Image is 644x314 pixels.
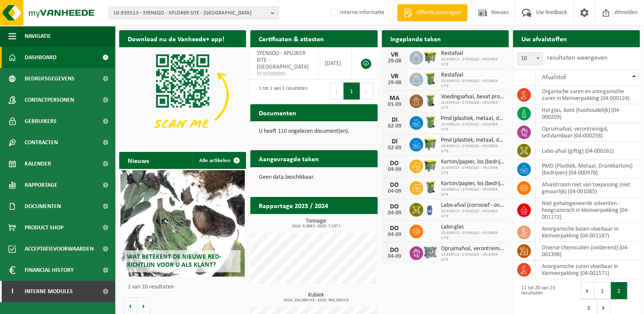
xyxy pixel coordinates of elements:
div: 04-09 [386,232,403,238]
div: 04-09 [386,210,403,216]
span: 10-939513 - SYENSQO - XPLORER SITE [441,144,504,154]
h2: Aangevraagde taken [250,150,327,167]
td: PMD (Plastiek, Metaal, Drankkartons) (bedrijven) (04-000978) [535,160,640,179]
div: DI [386,138,403,145]
span: 10-939513 - SYENSQO - XPLORER SITE [441,79,504,89]
h2: Certificaten & attesten [250,30,332,47]
span: Acceptatievoorwaarden [25,238,94,260]
span: 10-939513 - SYENSQO - XPLORER SITE [441,57,504,67]
span: Labo-afval (corrosief - ontvlambaar) [441,202,504,209]
button: Previous [330,83,343,100]
div: 29-08 [386,80,403,86]
img: WB-1100-HPE-GN-51 [423,137,438,151]
span: Pmd (plastiek, metaal, drankkartons) (bedrijven) [441,115,504,122]
span: Contactpersonen [25,89,74,111]
span: SYENSQO - XPLORER SITE - [GEOGRAPHIC_DATA] [257,50,309,70]
a: Bekijk rapportage [314,214,377,231]
span: Offerte aanvragen [415,9,463,17]
h2: Documenten [250,104,305,121]
td: anorganische basen vloeibaar in kleinverpakking (04-001187) [535,223,640,242]
td: niet gehalogeneerde solventen - hoogcalorisch in kleinverpakking (04-001172) [535,197,640,223]
span: Rapportage [25,174,57,196]
span: 10-939513 - SYENSQO - XPLORER SITE [441,122,504,132]
span: 10-939513 - SYENSQO - XPLORER SITE [441,166,504,176]
div: DO [386,225,403,232]
button: 10-939513 - SYENSQO - XPLORER SITE - [GEOGRAPHIC_DATA] [109,6,279,19]
h3: Kubiek [255,292,377,303]
button: 2 [611,282,627,299]
td: afvalstroom niet van toepassing (niet gevaarlijk) (04-001085) [535,179,640,197]
span: Karton/papier, los (bedrijven) [441,180,504,187]
div: VR [386,73,403,80]
a: Offerte aanvragen [397,4,467,21]
td: [DATE] [318,47,352,80]
span: Wat betekent de nieuwe RED-richtlijn voor u als klant? [127,254,221,268]
div: 02-09 [386,123,403,129]
span: 2024: 204,980 m3 - 2025: 360,320 m3 [255,298,377,303]
span: Afvalstof [542,74,566,81]
span: Labo-glas [441,224,504,231]
span: Opruimafval, verontreinigd, ontvlambaar [441,245,504,252]
div: 04-09 [386,167,403,173]
h3: Tonnage [255,218,377,228]
div: 29-08 [386,58,403,64]
div: 04-09 [386,254,403,260]
span: Bedrijfsgegevens [25,68,74,89]
div: DI [386,117,403,123]
span: Voedingsafval, bevat producten van dierlijke oorsprong, onverpakt, categorie 3 [441,94,504,100]
span: 10-939513 - SYENSQO - XPLORER SITE [441,231,504,241]
span: Karton/papier, los (bedrijven) [441,159,504,166]
span: Interne modules [25,281,73,302]
div: DO [386,203,403,210]
td: hol glas, bont (huishoudelijk) (04-000209) [535,104,640,123]
span: Restafval [441,50,504,57]
span: 10-939513 - SYENSQO - XPLORER SITE [441,100,504,111]
div: DO [386,160,403,167]
span: Dashboard [25,47,57,68]
h2: Uw afvalstoffen [513,30,575,47]
label: Interne informatie [328,6,384,19]
span: Financial History [25,260,74,281]
span: Kalender [25,153,51,174]
span: 10-939513 - SYENSQO - XPLORER SITE [441,187,504,197]
button: Previous [581,282,594,299]
td: anorganische zuren vloeibaar in kleinverpakking (04-001571) [535,260,640,279]
h2: Download nu de Vanheede+ app! [119,30,233,47]
img: WB-0240-HPE-GN-50 [423,71,438,86]
button: Next [360,83,373,100]
div: MA [386,95,403,102]
div: 02-09 [386,145,403,151]
img: WB-1100-HPE-GN-51 [423,50,438,64]
img: WB-0140-HPE-GN-51 [423,93,438,108]
button: 1 [343,83,360,100]
img: WB-0240-HPE-GN-50 [423,180,438,194]
span: Product Shop [25,217,63,238]
img: WB-1100-HPE-GN-51 [423,158,438,173]
p: 1 van 10 resultaten [128,284,242,290]
h2: Rapportage 2025 / 2024 [250,197,337,214]
span: RED25008005 [257,71,312,77]
h2: Nieuws [119,152,157,168]
span: Restafval [441,72,504,79]
button: 1 [594,282,611,299]
td: diverse chemicaliën (oxiderend) (04-001398) [535,242,640,260]
img: PB-AP-0800-MET-02-01 [423,245,438,260]
img: LP-OT-00060-HPE-21 [423,202,438,216]
td: organische zuren en anorganische zuren in kleinverpakking (04-000124) [535,86,640,104]
td: opruimafval, verontreinigd, ontvlambaar (04-000258) [535,123,640,142]
span: 10 [517,52,543,65]
span: 2024: 5,488 t - 2025: 7,237 t [255,224,377,228]
span: I [9,281,16,302]
span: Pmd (plastiek, metaal, drankkartons) (bedrijven) [441,137,504,144]
span: 10-939513 - SYENSQO - XPLORER SITE [441,252,504,263]
div: DO [386,182,403,188]
span: Navigatie [25,26,51,47]
div: 1 tot 1 van 1 resultaten [255,82,307,100]
div: VR [386,51,403,58]
span: 10-939513 - SYENSQO - XPLORER SITE [441,209,504,219]
a: Wat betekent de nieuwe RED-richtlijn voor u als klant? [120,170,245,277]
p: U heeft 110 ongelezen document(en). [259,128,369,134]
img: Download de VHEPlus App [119,47,246,143]
p: Geen data beschikbaar. [259,174,369,180]
div: 04-09 [386,188,403,194]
